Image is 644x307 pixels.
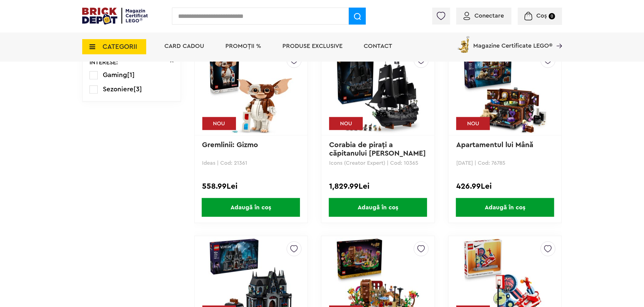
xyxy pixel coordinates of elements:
[329,160,427,166] p: Icons (Creator Expert) | Cod: 10365
[329,198,427,217] span: Adaugă în coș
[103,86,133,93] span: Sezoniere
[456,198,554,217] span: Adaugă în coș
[165,43,204,49] a: Card Cadou
[536,13,547,19] span: Coș
[202,160,300,166] p: Ideas | Cod: 21361
[364,43,393,49] a: Contact
[202,117,236,130] div: NOU
[456,182,554,190] div: 426.99Lei
[456,141,533,149] a: Apartamentul lui Mână
[195,198,307,217] a: Adaugă în coș
[202,182,300,190] div: 558.99Lei
[549,13,555,19] small: 0
[202,141,258,149] a: Gremlinii: Gizmo
[456,160,554,166] p: [DATE] | Cod: 76785
[322,198,434,217] a: Adaugă în coș
[226,43,261,49] a: PROMOȚII %
[89,59,118,66] p: INTERESE:
[329,182,427,190] div: 1,829.99Lei
[283,43,343,49] a: Produse exclusive
[329,141,426,157] a: Corabia de piraţi a căpitanului [PERSON_NAME]
[474,35,553,49] span: Magazine Certificate LEGO®
[329,117,363,130] div: NOU
[133,86,142,93] span: [3]
[127,72,135,78] span: [1]
[475,13,504,19] span: Conectare
[449,198,561,217] a: Adaugă în coș
[103,43,137,50] span: CATEGORII
[456,117,490,130] div: NOU
[464,13,504,19] a: Conectare
[335,49,420,134] img: Corabia de piraţi a căpitanului Jack Sparrow
[553,35,562,41] a: Magazine Certificate LEGO®
[103,72,127,78] span: Gaming
[208,49,293,134] img: Gremlinii: Gizmo
[202,198,300,217] span: Adaugă în coș
[463,49,548,134] img: Apartamentul lui Mână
